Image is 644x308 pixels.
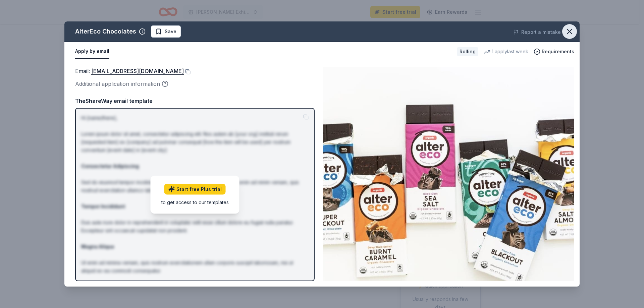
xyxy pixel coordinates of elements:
span: Email : [75,68,184,74]
strong: Consectetur Adipiscing [81,163,139,169]
a: [EMAIL_ADDRESS][DOMAIN_NAME] [91,67,184,75]
div: TheShareWay email template [75,97,315,105]
strong: Magna Aliqua [81,244,114,249]
strong: Tempor Incididunt [81,203,125,209]
img: Image for AlterEco Chocolates [323,67,574,281]
button: Report a mistake [513,28,561,36]
div: to get access to our templates [161,198,229,205]
span: Save [165,27,176,36]
button: Apply by email [75,45,109,59]
div: Rolling [457,47,478,56]
a: Start free Plus trial [164,184,226,194]
div: 1 apply last week [484,48,528,56]
div: AlterEco Chocolates [75,26,136,37]
button: Save [151,25,181,38]
span: Requirements [542,48,574,56]
button: Requirements [534,48,574,56]
div: Additional application information [75,79,315,88]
